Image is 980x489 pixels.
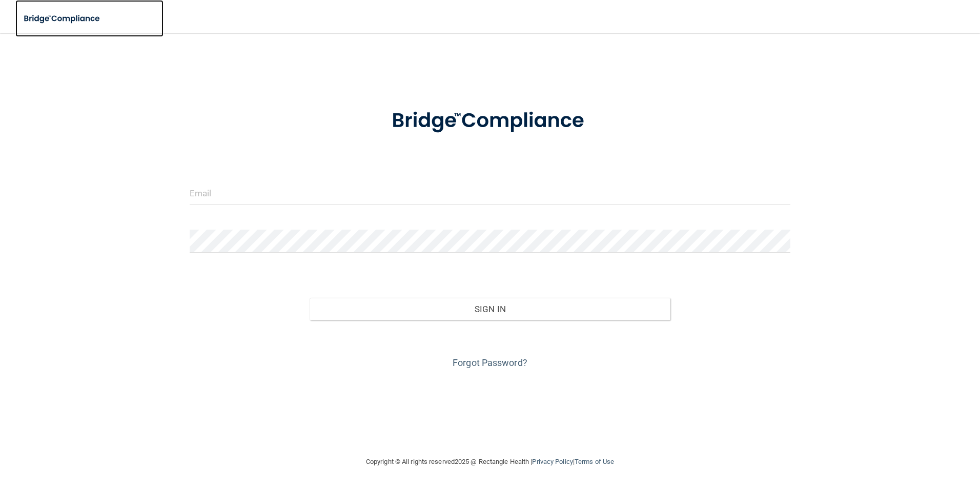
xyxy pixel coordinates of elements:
[575,458,614,465] a: Terms of Use
[15,8,110,29] img: bridge_compliance_login_screen.278c3ca4.svg
[532,458,573,465] a: Privacy Policy
[371,94,609,148] img: bridge_compliance_login_screen.278c3ca4.svg
[310,298,670,320] button: Sign In
[453,357,527,368] a: Forgot Password?
[303,445,677,478] div: Copyright © All rights reserved 2025 @ Rectangle Health | |
[190,181,791,205] input: Email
